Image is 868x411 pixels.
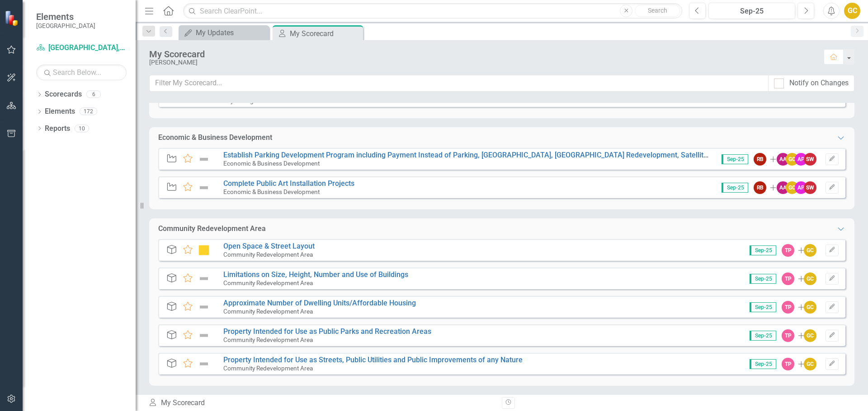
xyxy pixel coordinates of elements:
[722,183,748,193] span: Sep-25
[223,336,313,343] small: Community Redevelopment Area
[804,153,816,166] div: SW
[750,359,776,369] span: Sep-25
[795,153,807,166] div: AP
[149,59,815,66] div: [PERSON_NAME]
[158,133,272,143] div: Economic & Business Development
[198,245,210,256] img: In Progress or Needs Work
[804,329,816,342] div: GC
[777,153,789,166] div: AA
[75,125,89,132] div: 10
[183,3,682,19] input: Search ClearPoint...
[782,329,794,342] div: TP
[223,308,313,315] small: Community Redevelopment Area
[198,154,210,165] img: Not Defined
[223,97,280,104] small: City Manager's Office
[223,160,320,167] small: Economic & Business Development
[782,272,794,285] div: TP
[36,65,127,80] input: Search Below...
[750,302,776,312] span: Sep-25
[198,182,210,193] img: Not Defined
[223,365,313,372] small: Community Redevelopment Area
[750,331,776,341] span: Sep-25
[635,5,680,17] button: Search
[754,153,766,166] div: RB
[804,181,816,194] div: SW
[290,28,361,39] div: My Scorecard
[750,245,776,255] span: Sep-25
[196,27,267,38] div: My Updates
[223,299,416,307] a: Approximate Number of Dwelling Units/Affordable Housing
[223,179,354,188] a: Complete Public Art Installation Projects
[149,49,815,59] div: My Scorecard
[45,124,70,134] a: Reports
[198,359,210,369] img: Not Defined
[754,181,766,194] div: RB
[80,108,97,115] div: 172
[804,272,816,285] div: GC
[844,3,860,19] button: GC
[795,181,807,194] div: AP
[223,251,313,258] small: Community Redevelopment Area
[782,244,794,257] div: TP
[181,27,267,38] a: My Updates
[223,356,523,364] a: Property Intended for Use as Streets, Public Utilities and Public Improvements of any Nature
[149,75,769,92] input: Filter My Scorecard...
[158,224,266,234] div: Community Redevelopment Area
[786,181,798,194] div: GC
[36,11,95,22] span: Elements
[198,302,210,313] img: Not Defined
[223,270,408,279] a: Limitations on Size, Height, Number and Use of Buildings
[223,242,315,250] a: Open Space & Street Layout
[712,6,792,17] div: Sep-25
[786,153,798,166] div: GC
[223,279,313,286] small: Community Redevelopment Area
[86,91,101,98] div: 6
[782,301,794,314] div: TP
[45,106,75,117] a: Elements
[36,43,127,53] a: [GEOGRAPHIC_DATA], [GEOGRAPHIC_DATA] Business Initiatives
[198,330,210,341] img: Not Defined
[777,181,789,194] div: AA
[708,3,795,19] button: Sep-25
[648,7,667,14] span: Search
[5,10,20,26] img: ClearPoint Strategy
[45,89,82,100] a: Scorecards
[750,274,776,284] span: Sep-25
[804,301,816,314] div: GC
[782,358,794,370] div: TP
[789,78,849,88] div: Notify on Changes
[198,273,210,284] img: Not Defined
[804,244,816,257] div: GC
[223,327,431,336] a: Property Intended for Use as Public Parks and Recreation Areas
[36,22,95,29] small: [GEOGRAPHIC_DATA]
[804,358,816,370] div: GC
[223,188,320,195] small: Economic & Business Development
[722,154,748,164] span: Sep-25
[148,398,495,408] div: My Scorecard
